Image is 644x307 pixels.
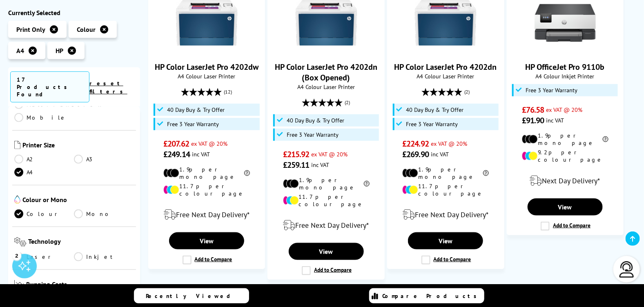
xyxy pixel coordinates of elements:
span: 17 Products Found [10,71,89,102]
label: Add to Compare [421,256,471,265]
a: HP OfficeJet Pro 9110b [526,62,605,72]
div: modal_delivery [511,169,619,192]
div: 2 [12,251,21,260]
label: Add to Compare [183,256,232,265]
a: HP Color LaserJet Pro 4202dw [176,47,237,55]
a: A3 [74,154,134,163]
span: Free 3 Year Warranty [167,121,219,127]
li: 1.9p per mono page [283,176,370,191]
span: HP [56,46,63,54]
span: 40 Day Buy & Try Offer [167,107,225,113]
span: ex VAT @ 20% [191,140,227,147]
span: A4 Colour Laser Printer [153,72,261,80]
span: Running Costs [26,280,134,290]
a: View [289,243,364,260]
a: Mono [74,209,134,218]
li: 11.7p per colour page [163,182,250,197]
img: Colour or Mono [14,195,20,203]
span: 40 Day Buy & Try Offer [406,107,464,113]
li: 1.9p per mono page [402,166,489,180]
a: A4 [14,167,74,176]
span: A4 Colour Laser Printer [392,72,500,80]
span: £249.14 [163,149,190,160]
a: Compare Products [369,288,484,303]
span: ex VAT @ 20% [431,140,467,147]
span: ex VAT @ 20% [546,106,583,113]
a: Mobile [14,113,74,122]
span: Colour [77,25,96,33]
div: modal_delivery [392,203,500,226]
a: View [528,198,603,216]
li: 9.2p per colour page [522,149,608,163]
a: A2 [14,154,74,163]
span: (12) [224,84,232,100]
a: Colour [14,209,74,218]
span: A4 Colour Laser Printer [272,83,380,91]
span: A4 Colour Inkjet Printer [511,72,619,80]
label: Add to Compare [302,266,352,275]
span: £269.90 [402,149,429,160]
span: inc VAT [192,150,210,158]
span: Print Only [16,25,45,33]
a: HP Color LaserJet Pro 4202dn (Box Opened) [275,62,377,83]
span: £207.62 [163,138,189,149]
span: Technology [28,237,134,248]
a: HP Color LaserJet Pro 4202dn [394,62,497,72]
div: modal_delivery [153,203,261,226]
span: Free 3 Year Warranty [406,121,458,127]
span: Printer Size [22,140,134,150]
img: Technology [14,237,26,246]
span: ex VAT @ 20% [312,150,348,158]
span: inc VAT [546,116,564,124]
span: £224.92 [402,138,429,149]
span: 40 Day Buy & Try Offer [287,117,344,124]
span: £91.90 [522,115,544,126]
a: Inkjet [74,252,134,261]
a: Recently Viewed [134,288,249,303]
a: HP OfficeJet Pro 9110b [535,47,596,55]
li: 11.7p per colour page [402,182,489,197]
li: 1.9p per mono page [163,166,250,180]
span: Free 3 Year Warranty [287,131,339,138]
div: Currently Selected [8,8,140,16]
span: Recently Viewed [146,292,239,300]
img: Running Costs [14,280,24,288]
a: HP Color LaserJet Pro 4202dn (Box Opened) [296,47,357,55]
span: (2) [345,95,350,110]
a: View [169,232,244,249]
span: £259.11 [283,160,310,170]
span: inc VAT [431,150,449,158]
a: View [408,232,483,249]
span: £215.92 [283,149,310,160]
a: reset filters [89,79,127,95]
span: Colour or Mono [22,195,134,205]
span: (2) [464,84,470,100]
div: modal_delivery [272,214,380,237]
span: £76.58 [522,105,544,115]
img: Printer Size [14,140,20,149]
a: HP Color LaserJet Pro 4202dn [415,47,476,55]
a: Laser [14,252,74,261]
span: Free 3 Year Warranty [526,87,577,93]
a: HP Color LaserJet Pro 4202dw [155,62,258,72]
span: inc VAT [312,161,330,169]
li: 1.9p per mono page [522,132,608,147]
span: A4 [16,46,24,54]
li: 11.7p per colour page [283,193,370,208]
label: Add to Compare [541,222,591,231]
img: user-headset-light.svg [619,261,635,278]
span: Compare Products [383,292,481,300]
